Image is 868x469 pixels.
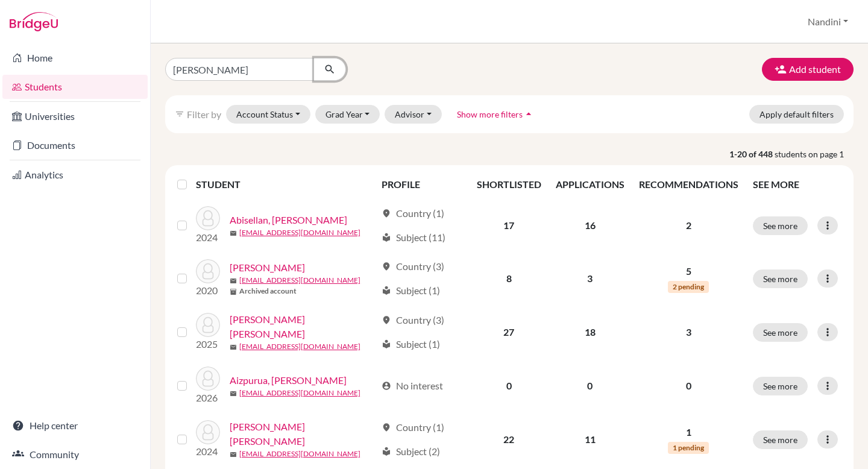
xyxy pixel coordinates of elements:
[382,337,440,351] div: Subject (1)
[2,104,148,128] a: Universities
[382,381,391,391] span: account_circle
[549,305,632,359] td: 18
[2,442,148,467] a: Community
[239,286,297,297] b: Archived account
[10,12,58,31] img: Bridge-U
[196,259,220,283] img: Abu-Shihab, Mohamed
[196,444,220,459] p: 2024
[668,442,709,454] span: 1 pending
[382,420,444,435] div: Country (1)
[230,420,376,449] a: [PERSON_NAME] [PERSON_NAME]
[382,206,444,221] div: Country (1)
[382,286,391,295] span: local_library
[239,449,360,459] a: [EMAIL_ADDRESS][DOMAIN_NAME]
[230,213,347,227] a: Abisellan, [PERSON_NAME]
[753,269,808,288] button: See more
[196,337,220,351] p: 2025
[382,230,445,245] div: Subject (11)
[749,105,844,124] button: Apply default filters
[639,325,738,339] p: 3
[196,420,220,444] img: Alegria Arana, Felipe Jose
[762,58,854,81] button: Add student
[470,170,549,199] th: SHORTLISTED
[196,206,220,230] img: Abisellan, Ethan Julius
[382,283,440,298] div: Subject (1)
[230,344,237,351] span: mail
[470,305,549,359] td: 27
[2,46,148,70] a: Home
[523,108,535,120] i: arrow_drop_up
[165,58,315,81] input: Find student by name...
[470,412,549,467] td: 22
[639,425,738,439] p: 1
[447,105,545,124] button: Show more filtersarrow_drop_up
[639,218,738,233] p: 2
[385,105,442,124] button: Advisor
[382,339,391,349] span: local_library
[187,109,221,120] span: Filter by
[239,341,360,352] a: [EMAIL_ADDRESS][DOMAIN_NAME]
[196,313,220,337] img: Agudelo Mejia, Allison
[175,109,184,119] i: filter_list
[753,323,808,342] button: See more
[382,423,391,432] span: location_on
[382,313,444,327] div: Country (3)
[2,414,148,438] a: Help center
[382,259,444,274] div: Country (3)
[2,75,148,99] a: Students
[196,283,220,298] p: 2020
[239,275,360,286] a: [EMAIL_ADDRESS][DOMAIN_NAME]
[549,170,632,199] th: APPLICATIONS
[230,451,237,458] span: mail
[668,281,709,293] span: 2 pending
[230,230,237,237] span: mail
[382,379,443,393] div: No interest
[230,373,347,388] a: Aizpurua, [PERSON_NAME]
[639,264,738,279] p: 5
[729,148,775,160] strong: 1-20 of 448
[382,447,391,456] span: local_library
[196,170,374,199] th: STUDENT
[470,252,549,305] td: 8
[2,133,148,157] a: Documents
[315,105,380,124] button: Grad Year
[470,199,549,252] td: 17
[549,412,632,467] td: 11
[549,199,632,252] td: 16
[239,227,360,238] a: [EMAIL_ADDRESS][DOMAIN_NAME]
[382,233,391,242] span: local_library
[549,252,632,305] td: 3
[230,277,237,285] span: mail
[470,359,549,412] td: 0
[226,105,310,124] button: Account Status
[753,430,808,449] button: See more
[639,379,738,393] p: 0
[382,209,391,218] span: location_on
[2,163,148,187] a: Analytics
[753,216,808,235] button: See more
[632,170,746,199] th: RECOMMENDATIONS
[802,10,854,33] button: Nandini
[196,391,220,405] p: 2026
[382,262,391,271] span: location_on
[457,109,523,119] span: Show more filters
[746,170,849,199] th: SEE MORE
[382,315,391,325] span: location_on
[753,377,808,395] button: See more
[239,388,360,398] a: [EMAIL_ADDRESS][DOMAIN_NAME]
[775,148,854,160] span: students on page 1
[196,367,220,391] img: Aizpurua, Martin Andres
[374,170,469,199] th: PROFILE
[230,288,237,295] span: inventory_2
[549,359,632,412] td: 0
[196,230,220,245] p: 2024
[230,312,376,341] a: [PERSON_NAME] [PERSON_NAME]
[382,444,440,459] div: Subject (2)
[230,260,305,275] a: [PERSON_NAME]
[230,390,237,397] span: mail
